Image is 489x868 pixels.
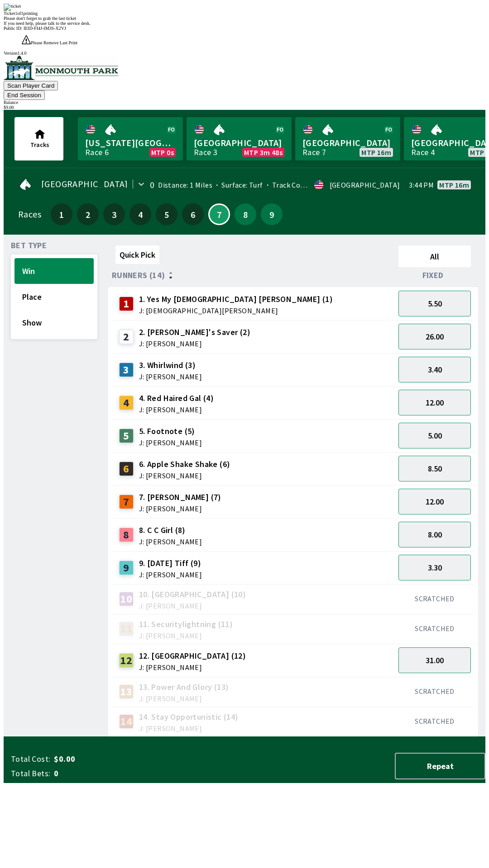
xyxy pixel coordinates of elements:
span: J: [PERSON_NAME] [139,538,202,545]
button: 3.30 [398,555,471,580]
span: 0 [54,768,197,779]
span: 12.00 [426,496,444,507]
span: 3.40 [428,364,442,375]
span: Total Cost: [11,754,50,764]
span: If you need help, please talk to the service desk. [4,21,91,26]
span: 2 [79,211,96,217]
span: 1 [53,211,70,217]
button: Repeat [395,753,485,779]
span: 1. Yes My [DEMOGRAPHIC_DATA] [PERSON_NAME] (1) [139,293,333,305]
div: SCRATCHED [398,594,471,603]
span: 5. Footnote (5) [139,425,202,437]
span: J: [PERSON_NAME] [139,571,202,578]
span: Track Condition: Firm [263,180,343,189]
span: 7. [PERSON_NAME] (7) [139,491,221,503]
button: 1 [51,203,72,225]
button: 5 [156,203,177,225]
span: Win [22,266,86,276]
span: J: [PERSON_NAME] [139,439,202,446]
button: 8.00 [398,522,471,547]
span: 12.00 [426,397,444,408]
button: Show [14,310,94,335]
button: 8.50 [398,456,471,481]
span: J: [PERSON_NAME] [139,632,233,639]
span: 8.50 [428,463,442,474]
button: Win [14,258,94,284]
div: Race 6 [85,149,109,156]
span: 10. [GEOGRAPHIC_DATA] (10) [139,589,246,600]
span: 4. Red Haired Gal (4) [139,392,214,404]
div: [GEOGRAPHIC_DATA] [330,181,400,189]
span: Surface: Turf [212,180,263,189]
span: IEID-FI4J-IM3S-X2VJ [24,26,66,31]
a: [GEOGRAPHIC_DATA]Race 7MTP 16m [295,117,400,160]
div: Race 3 [194,149,217,156]
span: MTP 16m [439,181,469,189]
span: [US_STATE][GEOGRAPHIC_DATA] [85,137,176,149]
div: 4 [119,396,134,410]
span: 8 [237,211,254,217]
span: J: [DEMOGRAPHIC_DATA][PERSON_NAME] [139,307,333,314]
span: 6. Apple Shake Shake (6) [139,458,230,470]
div: Ticket 1 of 1 printing [4,11,485,16]
span: [GEOGRAPHIC_DATA] [302,137,393,149]
button: 9 [261,203,283,225]
span: J: [PERSON_NAME] [139,725,239,732]
div: 12 [119,653,134,668]
span: 3.30 [428,562,442,573]
div: 10 [119,592,134,606]
span: All [403,251,467,262]
span: J: [PERSON_NAME] [139,406,214,413]
div: Race 4 [411,149,435,156]
button: Quick Pick [115,245,159,264]
span: 5.00 [428,430,442,441]
button: 5.00 [398,423,471,448]
img: ticket [4,4,21,11]
span: 3. Whirlwind (3) [139,359,202,371]
a: [GEOGRAPHIC_DATA]Race 3MTP 3m 48s [187,117,292,160]
div: Races [18,211,41,218]
span: Repeat [403,761,477,771]
div: 13 [119,684,134,699]
span: 3:44 PM [409,181,434,189]
span: 9. [DATE] Tiff (9) [139,557,202,569]
span: J: [PERSON_NAME] [139,664,246,671]
button: 12.00 [398,489,471,514]
div: SCRATCHED [398,717,471,726]
button: 8 [235,203,256,225]
span: Place [22,292,86,302]
span: 3 [105,211,123,217]
span: Total Bets: [11,768,50,779]
span: 2. [PERSON_NAME]'s Saver (2) [139,326,250,338]
span: J: [PERSON_NAME] [139,505,221,512]
span: 7 [211,212,227,217]
span: MTP 16m [361,149,391,156]
button: 3 [103,203,125,225]
span: 8. C C Girl (8) [139,524,202,536]
span: Please Remove Last Print [31,40,77,45]
span: 11. Securitylightning (11) [139,618,233,630]
div: 7 [119,495,134,509]
span: 12. [GEOGRAPHIC_DATA] (12) [139,650,246,662]
span: J: [PERSON_NAME] [139,340,250,347]
button: 5.50 [398,291,471,316]
span: MTP 3m 48s [244,149,283,156]
div: Fixed [395,271,475,280]
div: Runners (14) [112,271,395,280]
span: $0.00 [54,754,197,764]
div: 9 [119,561,134,575]
span: Fixed [422,272,444,279]
div: Please don't forget to grab the last ticket [4,16,485,21]
button: 4 [129,203,151,225]
button: 6 [182,203,204,225]
button: 2 [77,203,99,225]
span: Distance: 1 Miles [158,180,212,189]
button: Tracks [14,117,63,160]
span: 4 [132,211,149,217]
span: 13. Power And Glory (13) [139,681,229,693]
button: Scan Player Card [4,81,58,90]
button: 7 [208,203,230,225]
img: venue logo [4,56,118,80]
span: [GEOGRAPHIC_DATA] [41,180,128,188]
button: End Session [4,90,45,100]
